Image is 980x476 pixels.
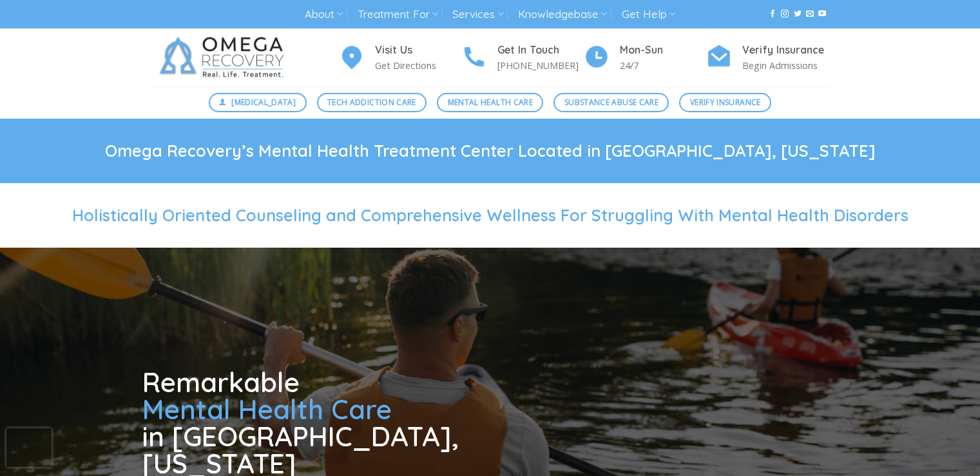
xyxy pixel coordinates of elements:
[564,96,658,108] span: Substance Abuse Care
[209,93,307,112] a: [MEDICAL_DATA]
[375,42,461,59] h4: Visit Us
[742,42,829,59] h4: Verify Insurance
[72,205,908,225] span: Holistically Oriented Counseling and Comprehensive Wellness For Struggling With Mental Health Dis...
[690,96,761,108] span: Verify Insurance
[518,3,607,26] a: Knowledgebase
[781,10,789,19] a: Follow on Instagram
[679,93,771,112] a: Verify Insurance
[152,28,297,86] img: Omega Recovery
[142,392,392,426] span: Mental Health Care
[706,42,829,74] a: Verify Insurance Begin Admissions
[231,96,296,108] span: [MEDICAL_DATA]
[806,10,814,19] a: Send us an email
[622,3,675,26] a: Get Help
[742,58,829,73] p: Begin Admissions
[461,42,584,74] a: Get In Touch [PHONE_NUMBER]
[452,3,503,26] a: Services
[794,10,802,19] a: Follow on Twitter
[769,10,776,19] a: Follow on Facebook
[497,42,584,59] h4: Get In Touch
[358,3,438,26] a: Treatment For
[339,42,461,74] a: Visit Us Get Directions
[6,428,52,467] iframe: reCAPTCHA
[437,93,543,112] a: Mental Health Care
[497,58,584,73] p: [PHONE_NUMBER]
[317,93,427,112] a: Tech Addiction Care
[448,96,533,108] span: Mental Health Care
[553,93,669,112] a: Substance Abuse Care
[620,42,706,59] h4: Mon-Sun
[375,58,461,73] p: Get Directions
[620,58,706,73] p: 24/7
[818,10,826,19] a: Follow on YouTube
[305,3,343,26] a: About
[327,96,416,108] span: Tech Addiction Care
